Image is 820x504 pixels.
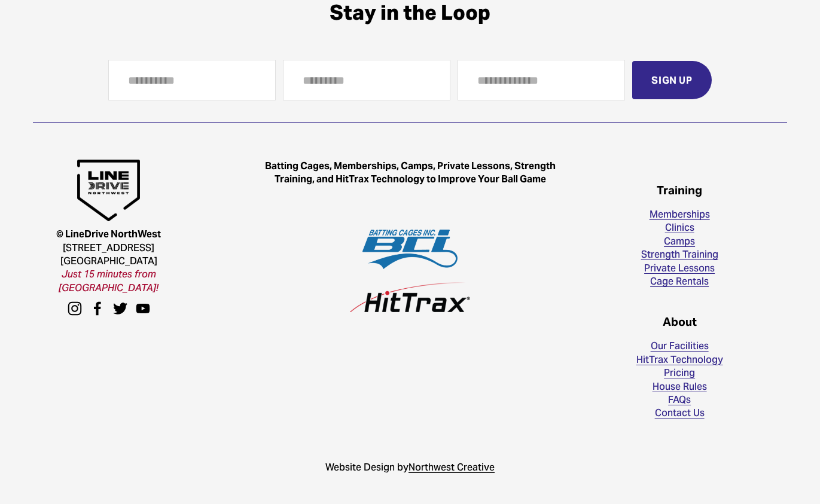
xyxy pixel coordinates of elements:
a: FAQs [668,393,691,407]
a: HitTrax Technology [636,353,723,366]
a: Memberships [650,208,710,221]
a: facebook-unauth [90,301,105,316]
a: Contact Us [655,407,705,420]
span: Sign Up [651,74,692,87]
span: Northwest Creative [409,461,495,474]
em: Just 15 minutes from [GEOGRAPHIC_DATA]! [59,268,158,294]
p: [STREET_ADDRESS] [GEOGRAPHIC_DATA] [33,228,185,295]
strong: About [663,314,697,329]
strong: © LineDrive NorthWest [56,228,161,240]
a: instagram-unauth [68,301,82,316]
a: Twitter [113,301,127,316]
a: Strength Training [641,248,718,261]
a: House Rules [653,380,707,393]
a: Cage Rentals [650,275,709,288]
strong: Training [657,183,702,197]
strong: Batting Cages, Memberships, Camps, Private Lessons, Strength Training, and HitTrax Technology to ... [265,160,557,185]
a: Our Facilities [651,340,709,353]
span: Website Design by [325,461,409,474]
a: Northwest Creative [409,461,495,474]
a: YouTube [136,301,150,316]
a: Private Lessons [644,262,715,275]
a: Camps [664,235,695,248]
a: Clinics [665,221,694,234]
a: Pricing [664,366,695,380]
button: Sign Up [632,61,711,99]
